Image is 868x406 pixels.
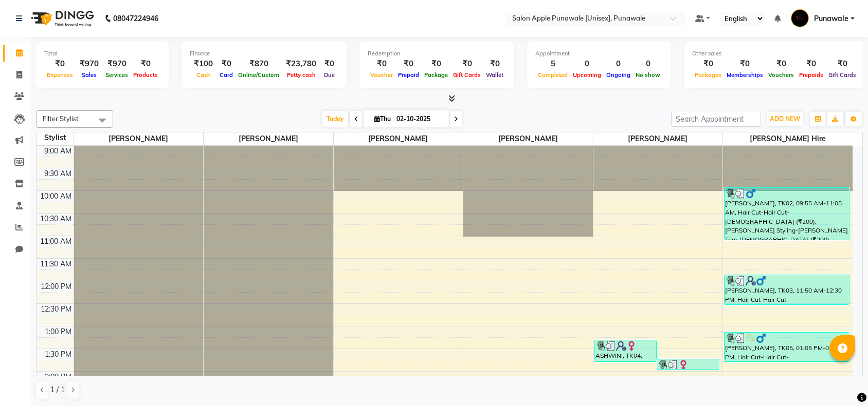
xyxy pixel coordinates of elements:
span: Completed [535,71,570,79]
span: Wallet [483,71,506,79]
span: Voucher [368,71,395,79]
span: Ongoing [604,71,633,79]
span: Vouchers [766,71,797,79]
span: Products [131,71,160,79]
div: 1:00 PM [43,326,74,337]
b: 08047224946 [113,4,158,33]
div: 10:00 AM [38,191,74,202]
span: Punawale [814,13,848,24]
span: Today [322,111,348,127]
div: ₹0 [131,58,160,70]
div: [PERSON_NAME], TK02, 09:55 AM-11:05 AM, Hair Cut-Hair Cut-[DEMOGRAPHIC_DATA] (₹200),[PERSON_NAME]... [725,188,849,240]
div: ₹870 [236,58,282,70]
div: ASHWINI, TK04, 01:15 PM-01:45 PM, Threading-Forehead-[DEMOGRAPHIC_DATA] (₹50),Threading-Chin-[DEM... [595,340,657,361]
span: Prepaids [797,71,826,79]
div: 0 [633,58,663,70]
span: Upcoming [570,71,604,79]
div: [PERSON_NAME], TK03, 11:50 AM-12:30 PM, Hair Cut-Hair Cut-[DEMOGRAPHIC_DATA] (₹200) [725,275,849,304]
span: Thu [372,115,393,123]
span: Memberships [724,71,766,79]
span: 1 / 1 [50,384,65,395]
span: Services [103,71,131,79]
div: Redemption [368,49,506,58]
div: ₹0 [826,58,859,70]
div: ₹970 [76,58,103,70]
div: ₹0 [395,58,422,70]
div: ₹100 [190,58,217,70]
div: ₹0 [766,58,797,70]
span: Petty cash [284,71,318,79]
span: Card [217,71,236,79]
div: 0 [604,58,633,70]
div: ₹23,780 [282,58,320,70]
span: Expenses [44,71,76,79]
span: Due [321,71,337,79]
div: ₹970 [103,58,131,70]
img: Punawale [791,9,809,27]
div: 9:00 AM [42,146,74,157]
span: Package [422,71,450,79]
span: [PERSON_NAME] [74,132,204,145]
div: ₹0 [797,58,826,70]
input: Search Appointment [671,111,761,127]
div: 11:00 AM [38,236,74,247]
div: ₹0 [368,58,395,70]
div: Other sales [692,49,859,58]
span: Sales [79,71,99,79]
input: 2025-10-02 [393,111,445,127]
div: ₹0 [692,58,724,70]
div: 11:30 AM [38,259,74,269]
span: Prepaid [395,71,422,79]
span: [PERSON_NAME] [204,132,333,145]
span: [PERSON_NAME] [463,132,593,145]
div: ₹0 [422,58,450,70]
span: Gift Cards [450,71,483,79]
div: ₹0 [44,58,76,70]
div: ₹0 [217,58,236,70]
span: Filter Stylist [43,114,79,123]
span: No show [633,71,663,79]
div: Appointment [535,49,663,58]
div: [PERSON_NAME], TK06, 01:40 PM-01:55 PM, Threading-Eyebrows-[DEMOGRAPHIC_DATA] (₹70) [657,359,719,369]
div: Finance [190,49,338,58]
span: Packages [692,71,724,79]
div: ₹0 [450,58,483,70]
button: ADD NEW [767,112,803,126]
img: logo [26,4,97,33]
div: ₹0 [724,58,766,70]
div: Stylist [37,132,74,143]
div: 0 [570,58,604,70]
div: 5 [535,58,570,70]
span: Cash [194,71,213,79]
span: ADD NEW [770,115,800,123]
div: 12:30 PM [39,304,74,315]
span: Gift Cards [826,71,859,79]
div: 12:00 PM [39,281,74,292]
iframe: chat widget [825,365,858,396]
div: Total [44,49,160,58]
div: 2:00 PM [43,372,74,382]
div: 1:30 PM [43,349,74,360]
span: [PERSON_NAME] [334,132,463,145]
div: 9:30 AM [42,168,74,179]
span: [PERSON_NAME] Hire [723,132,853,145]
span: [PERSON_NAME] [593,132,723,145]
div: 10:30 AM [38,214,74,224]
div: [PERSON_NAME], TK05, 01:05 PM-01:45 PM, Hair Cut-Hair Cut-[DEMOGRAPHIC_DATA] (₹200) [725,333,849,361]
div: ₹0 [320,58,338,70]
div: ₹0 [483,58,506,70]
span: Online/Custom [236,71,282,79]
